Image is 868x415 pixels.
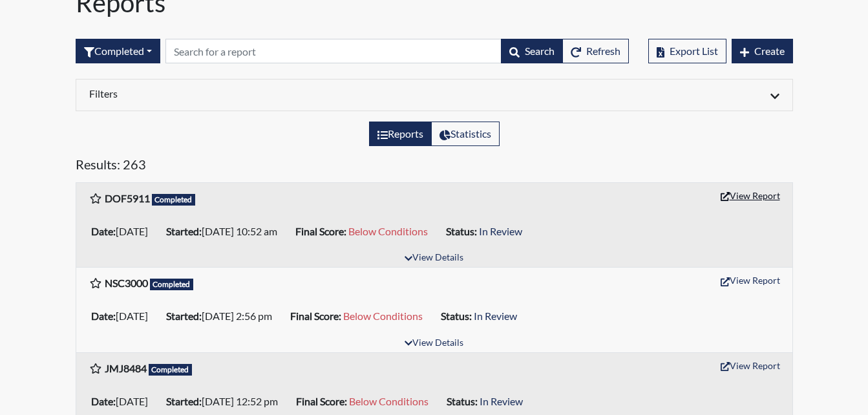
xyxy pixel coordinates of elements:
[161,221,290,242] li: [DATE] 10:52 am
[480,395,523,407] span: In Review
[369,122,432,146] label: View the list of reports
[446,225,477,237] b: Status:
[349,395,429,407] span: Below Conditions
[754,45,785,57] span: Create
[296,395,347,407] b: Final Score:
[86,391,161,412] li: [DATE]
[399,250,469,267] button: View Details
[166,225,202,237] b: Started:
[586,45,620,57] span: Refresh
[89,87,425,100] h6: Filters
[447,395,478,407] b: Status:
[105,362,147,374] b: JMJ8484
[479,225,522,237] span: In Review
[86,221,161,242] li: [DATE]
[105,192,150,204] b: DOF5911
[431,122,500,146] label: View statistics about completed interviews
[91,310,116,322] b: Date:
[76,39,160,63] button: Completed
[343,310,423,322] span: Below Conditions
[648,39,726,63] button: Export List
[562,39,629,63] button: Refresh
[149,364,193,376] span: Completed
[715,186,786,206] button: View Report
[161,391,291,412] li: [DATE] 12:52 pm
[150,279,194,290] span: Completed
[86,306,161,326] li: [DATE]
[670,45,718,57] span: Export List
[161,306,285,326] li: [DATE] 2:56 pm
[76,156,793,177] h5: Results: 263
[91,225,116,237] b: Date:
[91,395,116,407] b: Date:
[348,225,428,237] span: Below Conditions
[152,194,196,206] span: Completed
[441,310,472,322] b: Status:
[290,310,341,322] b: Final Score:
[79,87,789,103] div: Click to expand/collapse filters
[732,39,793,63] button: Create
[715,270,786,290] button: View Report
[166,395,202,407] b: Started:
[166,310,202,322] b: Started:
[165,39,502,63] input: Search by Registration ID, Interview Number, or Investigation Name.
[399,335,469,352] button: View Details
[525,45,555,57] span: Search
[474,310,517,322] span: In Review
[76,39,160,63] div: Filter by interview status
[501,39,563,63] button: Search
[105,277,148,289] b: NSC3000
[715,356,786,376] button: View Report
[295,225,346,237] b: Final Score:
